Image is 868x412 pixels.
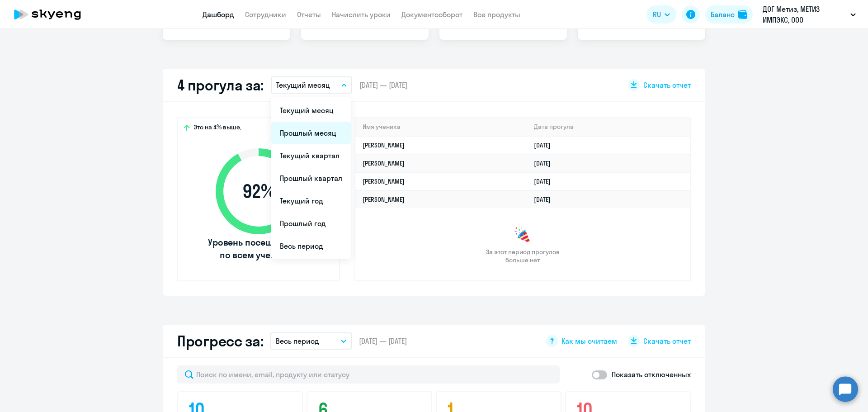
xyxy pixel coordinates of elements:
[245,10,286,19] a: Сотрудники
[643,336,691,346] span: Скачать отчет
[534,195,558,204] a: [DATE]
[534,159,558,167] a: [DATE]
[527,118,690,136] th: Дата прогула
[534,141,558,149] a: [DATE]
[738,10,747,19] img: balance
[297,10,321,19] a: Отчеты
[758,4,860,25] button: ДОГ Метиз, МЕТИЗ ИМПЭКС, ООО
[363,141,405,149] a: [PERSON_NAME]
[276,336,319,346] p: Весь период
[270,332,352,350] button: Весь период
[363,195,405,204] a: [PERSON_NAME]
[271,97,351,259] ul: RU
[177,332,263,350] h2: Прогресс за:
[401,10,462,19] a: Документооборот
[485,248,561,264] span: За этот период прогулов больше нет
[763,4,847,25] p: ДОГ Метиз, МЕТИЗ ИМПЭКС, ООО
[705,5,753,24] button: Балансbalance
[271,76,352,94] button: Текущий месяц
[359,80,407,90] span: [DATE] — [DATE]
[514,226,532,244] img: congrats
[359,336,407,346] span: [DATE] — [DATE]
[473,10,520,19] a: Все продукты
[177,365,560,384] input: Поиск по имени, email, продукту или статусу
[193,123,241,134] span: Это на 4% выше,
[207,180,311,202] span: 92 %
[332,10,391,19] a: Начислить уроки
[646,5,676,24] button: RU
[711,9,735,20] div: Баланс
[534,177,558,185] a: [DATE]
[203,10,234,19] a: Дашборд
[653,9,661,20] span: RU
[612,369,691,380] p: Показать отключенных
[643,80,691,90] span: Скачать отчет
[276,80,330,90] p: Текущий месяц
[561,336,617,346] span: Как мы считаем
[207,236,311,261] span: Уровень посещаемости по всем ученикам
[363,177,405,185] a: [PERSON_NAME]
[177,76,264,94] h2: 4 прогула за:
[363,159,405,167] a: [PERSON_NAME]
[355,118,527,136] th: Имя ученика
